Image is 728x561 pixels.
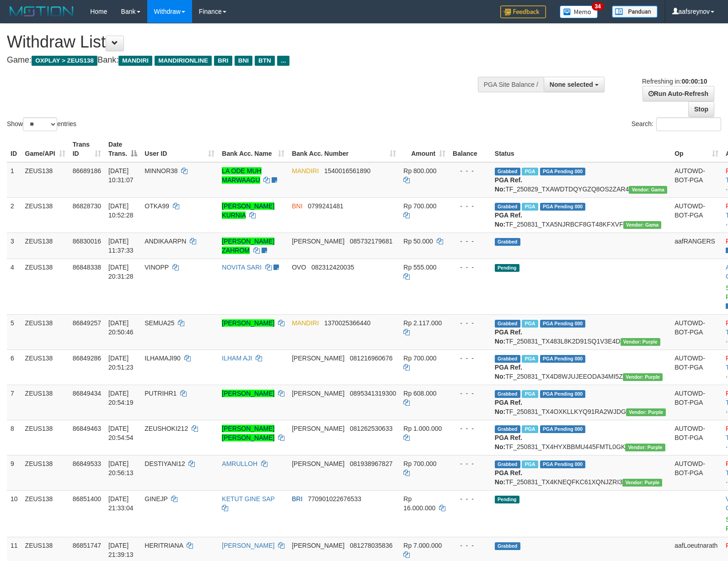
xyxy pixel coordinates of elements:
[671,455,722,490] td: AUTOWD-BOT-PGA
[73,542,101,549] span: 86851747
[495,176,522,193] b: PGA Ref. No:
[453,354,487,363] div: - - -
[255,56,275,66] span: BTN
[214,56,232,66] span: BRI
[21,197,69,233] td: ZEUS138
[108,238,134,254] span: [DATE] 11:37:33
[671,162,722,198] td: AUTOWD-BOT-PGA
[145,167,177,175] span: MINNOR38
[21,490,69,537] td: ZEUS138
[292,495,302,503] span: BRI
[623,221,662,229] span: Vendor URL: https://trx31.1velocity.biz
[478,77,544,92] div: PGA Site Balance /
[495,168,520,175] span: Grabbed
[671,314,722,349] td: AUTOWD-BOT-PGA
[118,56,152,66] span: MANDIRI
[7,33,476,51] h1: Withdraw List
[292,355,344,362] span: [PERSON_NAME]
[73,355,101,362] span: 86849286
[522,355,538,363] span: Marked by aafRornrotha
[222,264,262,271] a: NOVITA SARI
[7,455,21,490] td: 9
[671,197,722,233] td: AUTOWD-BOT-PGA
[73,319,101,327] span: 86849257
[7,117,76,131] label: Show entries
[7,349,21,385] td: 6
[7,136,21,162] th: ID
[491,162,671,198] td: TF_250829_TXAWDTDQYGZQ8OS2ZAR4
[7,259,21,314] td: 4
[145,319,174,327] span: SEMUA25
[560,5,598,18] img: Button%20Memo.svg
[21,455,69,490] td: ZEUS138
[222,425,274,441] a: [PERSON_NAME] [PERSON_NAME]
[453,166,487,175] div: - - -
[495,434,522,450] b: PGA Ref. No:
[688,101,714,117] a: Stop
[141,136,218,162] th: User ID: activate to sort column ascending
[23,117,57,131] select: Showentries
[453,201,487,211] div: - - -
[491,314,671,349] td: TF_250831_TX483L8K2D91SQ1V3E4D
[403,460,436,467] span: Rp 700.000
[403,495,435,512] span: Rp 16.000.000
[453,424,487,433] div: - - -
[222,542,274,549] a: [PERSON_NAME]
[350,542,392,549] span: Copy 081278035836 to clipboard
[403,167,436,175] span: Rp 800.000
[453,541,487,550] div: - - -
[292,460,344,467] span: [PERSON_NAME]
[222,460,257,467] a: AMRULLOH
[73,425,101,432] span: 86849463
[21,349,69,385] td: ZEUS138
[21,259,69,314] td: ZEUS138
[108,264,134,280] span: [DATE] 20:31:28
[671,420,722,455] td: AUTOWD-BOT-PGA
[495,364,522,380] b: PGA Ref. No:
[222,355,252,362] a: ILHAM AJI
[403,425,442,432] span: Rp 1.000.000
[222,495,274,503] a: KETUT GINE SAP
[495,542,520,550] span: Grabbed
[145,390,177,397] span: PUTRIHR1
[453,237,487,246] div: - - -
[453,263,487,272] div: - - -
[453,318,487,328] div: - - -
[522,203,538,211] span: Marked by aafsreyleap
[21,162,69,198] td: ZEUS138
[7,56,476,65] h4: Game: Bank:
[522,168,538,175] span: Marked by aafkaynarin
[69,136,105,162] th: Trans ID: activate to sort column ascending
[108,460,134,476] span: [DATE] 20:56:13
[7,197,21,233] td: 2
[308,495,361,503] span: Copy 770901022676533 to clipboard
[656,117,721,131] input: Search:
[540,355,586,363] span: PGA Pending
[453,459,487,468] div: - - -
[449,136,491,162] th: Balance
[73,460,101,467] span: 86849533
[222,238,274,254] a: [PERSON_NAME] ZAHROM
[592,2,604,11] span: 34
[324,319,370,327] span: Copy 1370025366440 to clipboard
[73,264,101,271] span: 86848338
[623,373,663,381] span: Vendor URL: https://trx4.1velocity.biz
[145,264,169,271] span: VINOPP
[453,389,487,398] div: - - -
[73,390,101,397] span: 86849434
[495,399,522,415] b: PGA Ref. No:
[7,420,21,455] td: 8
[625,444,665,451] span: Vendor URL: https://trx4.1velocity.biz
[495,355,520,363] span: Grabbed
[145,460,185,467] span: DESTIYANI12
[21,314,69,349] td: ZEUS138
[108,542,134,558] span: [DATE] 21:39:13
[145,425,188,432] span: ZEUSHOKI212
[540,425,586,433] span: PGA Pending
[403,202,436,210] span: Rp 700.000
[324,167,370,175] span: Copy 1540016561890 to clipboard
[350,425,392,432] span: Copy 081262530633 to clipboard
[21,136,69,162] th: Game/API: activate to sort column ascending
[540,460,586,468] span: PGA Pending
[403,238,433,245] span: Rp 50.000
